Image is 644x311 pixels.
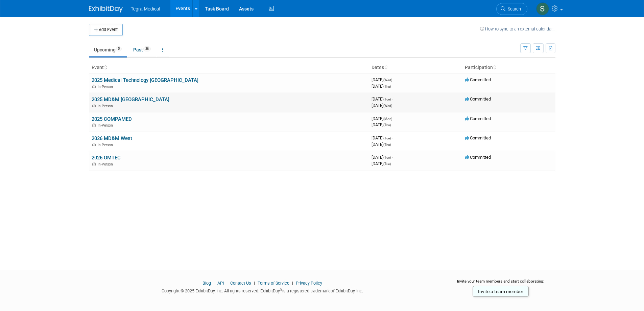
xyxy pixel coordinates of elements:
[372,103,392,108] span: [DATE]
[392,155,393,160] span: -
[252,281,257,286] span: |
[92,104,96,107] img: In-Person Event
[98,85,115,89] span: In-Person
[92,85,96,88] img: In-Person Event
[116,46,122,51] span: 5
[372,135,393,140] span: [DATE]
[465,116,491,121] span: Committed
[296,281,322,286] a: Privacy Policy
[212,281,216,286] span: |
[446,279,555,289] div: Invite your team members and start collaborating:
[369,62,462,73] th: Dates
[290,281,295,286] span: |
[92,155,121,161] a: 2026 OMTEC
[98,123,115,128] span: In-Person
[89,62,369,73] th: Event
[258,281,289,286] a: Terms of Service
[280,288,282,291] sup: ®
[384,65,387,70] a: Sort by Start Date
[128,43,156,56] a: Past28
[465,96,491,102] span: Committed
[465,77,491,82] span: Committed
[505,6,521,12] span: Search
[92,135,132,141] a: 2026 MD&M West
[98,104,115,108] span: In-Person
[383,78,392,82] span: (Wed)
[372,96,393,102] span: [DATE]
[92,96,169,103] a: 2025 MD&M [GEOGRAPHIC_DATA]
[92,123,96,127] img: In-Person Event
[392,96,393,102] span: -
[372,116,394,121] span: [DATE]
[383,156,391,159] span: (Tue)
[462,62,555,73] th: Participation
[98,162,115,166] span: In-Person
[383,143,391,147] span: (Thu)
[383,136,391,140] span: (Tue)
[230,281,251,286] a: Contact Us
[89,43,127,56] a: Upcoming5
[465,135,491,140] span: Committed
[89,6,123,13] img: ExhibitDay
[372,155,393,160] span: [DATE]
[202,281,211,286] a: Blog
[480,26,555,31] a: How to sync to an external calendar...
[383,117,392,121] span: (Mon)
[225,281,229,286] span: |
[372,122,391,127] span: [DATE]
[92,162,96,165] img: In-Person Event
[217,281,224,286] a: API
[104,65,107,70] a: Sort by Event Name
[89,286,436,294] div: Copyright © 2025 ExhibitDay, Inc. All rights reserved. ExhibitDay is a registered trademark of Ex...
[372,84,391,89] span: [DATE]
[392,135,393,140] span: -
[383,85,391,88] span: (Thu)
[473,286,529,297] a: Invite a team member
[536,2,549,15] img: Steve Marshall
[393,116,394,121] span: -
[92,116,132,122] a: 2025 COMPAMED
[98,143,115,147] span: In-Person
[393,77,394,82] span: -
[383,97,391,101] span: (Tue)
[493,65,496,70] a: Sort by Participation Type
[131,6,160,12] span: Tegra Medical
[383,104,392,108] span: (Wed)
[92,77,198,83] a: 2025 Medical Technology [GEOGRAPHIC_DATA]
[372,161,391,166] span: [DATE]
[372,77,394,82] span: [DATE]
[372,142,391,147] span: [DATE]
[496,3,527,15] a: Search
[143,46,151,51] span: 28
[383,123,391,127] span: (Thu)
[89,24,123,36] button: Add Event
[92,143,96,146] img: In-Person Event
[465,155,491,160] span: Committed
[383,162,391,166] span: (Tue)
